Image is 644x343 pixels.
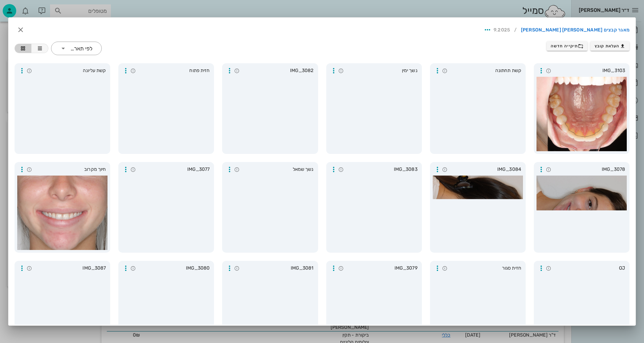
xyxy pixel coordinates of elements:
span: חזית פתוח [138,67,210,74]
div: לפי תאריך [70,46,92,52]
span: IMG_3079 [345,265,418,272]
span: נשך ימין [345,67,418,74]
span: קשת תחתונה [449,67,521,74]
a: מאגר קבצים [PERSON_NAME] [PERSON_NAME] [521,25,630,36]
span: IMG_3087 [34,265,106,272]
span: חיוך מקרוב [34,166,106,173]
span: IMG_3078 [553,166,625,173]
span: OJ [553,265,625,272]
span: IMG_3081 [241,265,313,272]
span: IMG_3080 [138,265,210,272]
span: IMG_3077 [138,166,210,173]
span: נשך שמאל [241,166,313,173]
span: קשת עליונה [34,67,106,74]
span: IMG_3084 [449,166,521,173]
span: IMG_3082 [241,67,313,74]
div: לפי תאריך [51,42,102,55]
span: IMG_3083 [345,166,418,173]
button: תיקייה חדשה [547,41,588,51]
span: IMG_3103 [553,67,625,74]
li: / [510,25,521,36]
span: חזית סגור [449,265,521,272]
span: תיקייה חדשה [551,43,583,49]
button: העלאת קובץ [590,41,629,51]
span: העלאת קובץ [595,43,625,49]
